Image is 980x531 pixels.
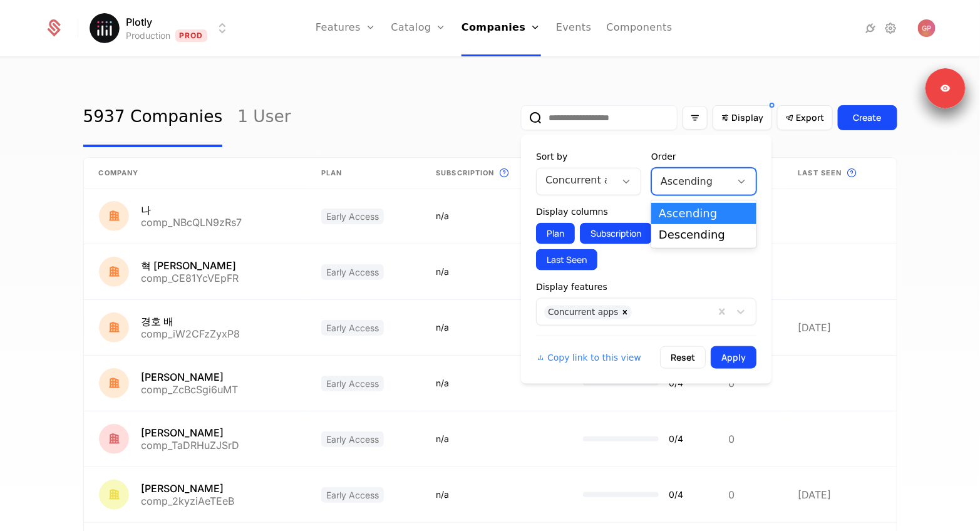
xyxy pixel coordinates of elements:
[918,19,936,37] button: Open user button
[659,229,749,240] div: Descending
[683,106,708,130] button: Filter options
[536,205,756,218] div: Display columns
[547,351,641,364] span: Copy link to this view
[536,281,756,293] div: Display features
[798,168,842,178] span: Last seen
[660,346,706,369] button: Reset
[126,29,170,42] div: Production
[536,351,641,364] button: Copy link to this view
[93,14,230,42] button: Select environment
[619,306,632,319] div: Remove Concurrent apps
[536,150,641,163] div: Sort by
[175,29,207,42] span: Prod
[711,346,756,369] button: Apply
[580,223,652,244] button: Subscription
[536,223,575,244] button: Plan
[883,21,898,36] a: Settings
[237,88,291,147] a: 1 User
[659,208,749,219] div: Ascending
[126,14,152,29] span: Plotly
[306,158,421,188] th: Plan
[84,158,307,188] th: Company
[863,21,878,36] a: Integrations
[651,150,756,163] div: Order
[521,135,771,384] div: Display
[797,111,825,124] span: Export
[536,249,597,271] button: Last Seen
[83,88,223,147] a: 5937 Companies
[777,105,833,130] button: Export
[918,19,936,37] img: Gregory Paciga
[436,168,494,178] span: Subscription
[713,105,772,130] button: Display
[90,13,120,43] img: Plotly
[838,105,897,130] button: Create
[732,111,764,124] span: Display
[548,306,618,319] div: Concurrent apps
[854,111,882,124] div: Create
